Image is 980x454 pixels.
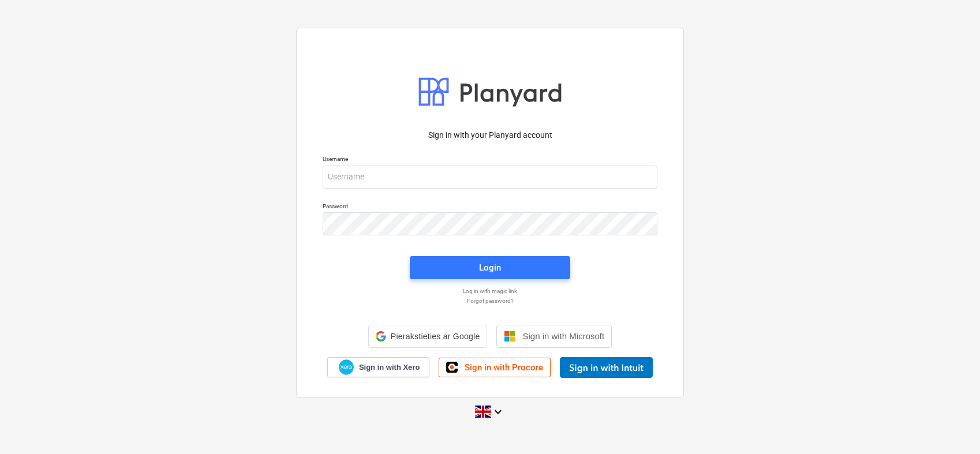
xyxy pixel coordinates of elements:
img: Microsoft logo [504,331,515,342]
span: Sign in with Xero [359,362,420,373]
span: Pierakstieties ar Google [391,332,480,341]
a: Sign in with Procore [439,358,551,377]
input: Username [323,166,657,189]
span: Sign in with Procore [465,362,543,373]
span: Sign in with Microsoft [522,331,604,341]
a: Log in with magic link [317,287,663,295]
div: Pierakstieties ar Google [368,325,488,348]
i: keyboard_arrow_down [491,405,505,419]
p: Password [323,202,657,212]
p: Sign in with your Planyard account [323,129,657,141]
a: Forgot password? [317,297,663,305]
a: Sign in with Xero [327,357,430,377]
button: Login [410,256,570,279]
img: Xero logo [339,359,354,375]
div: Login [479,260,501,275]
p: Username [323,155,657,165]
